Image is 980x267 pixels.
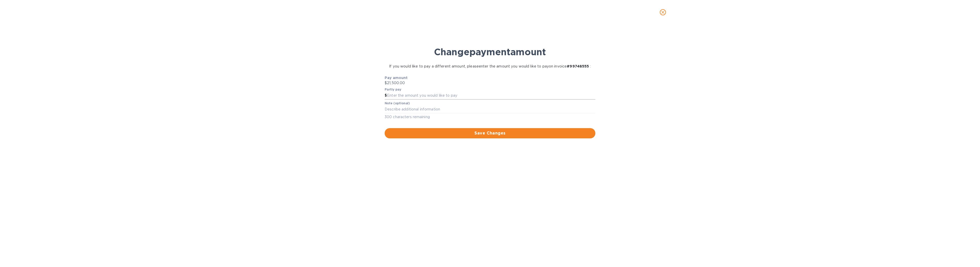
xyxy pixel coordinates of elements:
div: $ [385,92,387,99]
p: 300 characters remaining [385,114,595,120]
label: Note (optional) [385,102,410,105]
b: Pay amount [385,76,408,80]
b: # 99748555 [567,64,589,68]
label: Partly pay [385,88,402,91]
iframe: Chat Widget [954,242,980,267]
button: Save Changes [385,128,595,138]
p: $21,500.00 [385,80,595,86]
span: Save Changes [389,130,591,136]
p: If you would like to pay a different amount, please enter the amount you would like to pay on inv... [389,64,591,69]
input: Enter the amount you would like to pay [387,92,595,99]
b: Change payment amount [434,46,546,58]
button: close [657,6,669,18]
